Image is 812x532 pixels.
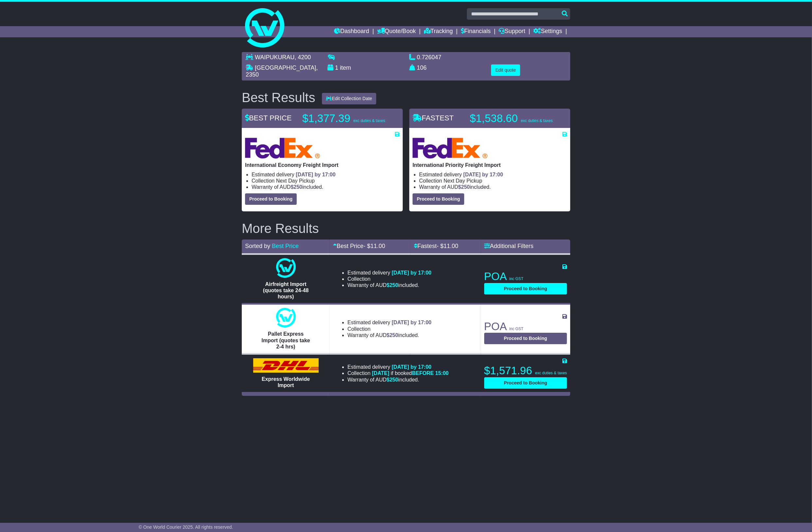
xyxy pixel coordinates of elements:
li: Estimated delivery [347,364,449,370]
p: International Priority Freight Import [413,162,567,168]
li: Warranty of AUD included. [419,184,567,190]
span: item [340,64,351,71]
button: Edit Collection Date [322,93,377,104]
button: Edit quote [491,64,520,76]
span: 11.00 [444,243,458,249]
p: $1,377.39 [302,112,385,125]
a: Dashboard [334,26,369,37]
p: POA [484,320,567,333]
button: Proceed to Booking [484,377,567,389]
span: 15:00 [435,370,449,376]
span: $ [387,282,398,288]
a: Tracking [424,26,453,37]
a: Financials [461,26,491,37]
span: 250 [390,332,398,338]
li: Collection [347,326,432,332]
li: Warranty of AUD included. [347,332,432,338]
span: [DATE] by 17:00 [392,270,432,275]
span: [DATE] by 17:00 [463,172,503,177]
span: $ [387,332,398,338]
button: Proceed to Booking [484,333,567,344]
span: $ [387,377,398,382]
span: $ [458,184,470,190]
span: 250 [293,184,302,190]
span: [DATE] by 17:00 [392,320,432,325]
p: $1,538.60 [470,112,553,125]
span: , 2350 [246,64,318,78]
span: BEST PRICE [245,114,291,122]
p: International Economy Freight Import [245,162,399,168]
li: Collection [252,178,399,184]
span: 11.00 [370,243,385,249]
span: exc duties & taxes [521,118,553,123]
span: if booked [372,370,449,376]
a: Additional Filters [484,243,534,249]
span: 250 [390,377,398,382]
li: Estimated delivery [419,171,567,178]
span: [DATE] [372,370,389,376]
li: Warranty of AUD included. [347,377,449,383]
img: One World Courier: Airfreight Import (quotes take 24-48 hours) [276,258,296,278]
span: $ [291,184,302,190]
span: Sorted by [245,243,270,249]
li: Collection [347,370,449,376]
p: POA [484,270,567,283]
div: Best Results [238,90,319,105]
span: - $ [363,243,385,249]
a: Fastest- $11.00 [414,243,458,249]
span: Next Day Pickup [276,178,315,184]
img: DHL: Express Worldwide Import [253,358,319,373]
a: Best Price [272,243,299,249]
span: 106 [417,64,427,71]
span: FASTEST [413,114,454,122]
li: Warranty of AUD included. [347,282,432,288]
span: exc duties & taxes [353,118,385,123]
span: [GEOGRAPHIC_DATA] [255,64,316,71]
span: , 4200 [294,54,311,61]
span: BEFORE [412,370,434,376]
span: [DATE] by 17:00 [392,364,432,370]
span: inc GST [509,276,523,281]
span: 1 [335,64,338,71]
span: 250 [390,282,398,288]
li: Estimated delivery [347,270,432,276]
span: exc duties & taxes [535,371,567,375]
span: Express Worldwide Import [262,376,310,388]
img: FedEx Express: International Priority Freight Import [413,138,487,159]
img: One World Courier: Pallet Express Import (quotes take 2-4 hrs) [276,308,296,328]
span: WAIPUKURAU [255,54,294,61]
li: Collection [419,178,567,184]
span: © One World Courier 2025. All rights reserved. [139,524,233,530]
li: Warranty of AUD included. [252,184,399,190]
button: Proceed to Booking [484,283,567,294]
p: $1,571.96 [484,364,567,377]
a: Support [499,26,525,37]
button: Proceed to Booking [413,193,464,205]
img: FedEx Express: International Economy Freight Import [245,138,320,159]
span: Pallet Express Import (quotes take 2-4 hrs) [261,331,310,349]
h2: More Results [242,221,570,236]
span: Next Day Pickup [444,178,482,184]
button: Proceed to Booking [245,193,297,205]
li: Estimated delivery [347,319,432,326]
li: Estimated delivery [252,171,399,178]
span: [DATE] by 17:00 [296,172,336,177]
a: Quote/Book [377,26,416,37]
a: Settings [533,26,562,37]
span: inc GST [509,327,523,331]
span: 0.726047 [417,54,441,61]
span: - $ [437,243,458,249]
a: Best Price- $11.00 [333,243,385,249]
li: Collection [347,276,432,282]
span: Airfreight Import (quotes take 24-48 hours) [263,281,309,299]
span: 250 [461,184,470,190]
